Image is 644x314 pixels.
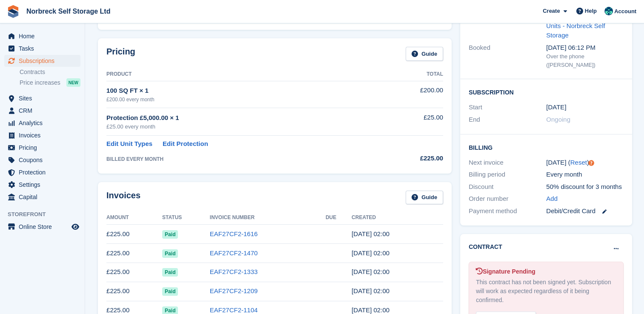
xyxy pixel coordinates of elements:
span: Subscriptions [19,55,70,67]
time: 2025-04-13 01:00:31 UTC [352,306,389,314]
th: Amount [106,211,162,225]
h2: Billing [469,143,624,151]
div: £200.00 every month [106,96,381,103]
div: Start [469,103,546,112]
th: Created [352,211,443,225]
time: 2025-08-13 01:00:40 UTC [352,230,389,237]
time: 2025-07-13 01:00:20 UTC [352,249,389,257]
a: Guide [406,47,443,61]
h2: Subscription [469,88,624,96]
div: [DATE] 06:12 PM [546,43,624,53]
a: menu [4,179,80,191]
a: menu [4,117,80,129]
span: Protection [19,166,70,178]
a: Reset [570,159,587,166]
span: Sites [19,92,70,104]
a: menu [4,191,80,203]
td: £200.00 [381,81,443,108]
div: Every month [546,170,624,180]
span: Account [614,7,636,16]
div: Protection £5,000.00 × 1 [106,113,381,123]
span: Ongoing [546,116,570,123]
div: Site [469,11,546,40]
a: EAF27CF2-1616 [210,230,258,237]
h2: Contract [469,243,502,251]
a: Guide [406,191,443,205]
th: Product [106,68,381,81]
span: Invoices [19,129,70,141]
td: £225.00 [106,225,162,244]
span: CRM [19,105,70,117]
div: Booked [469,43,546,69]
div: This contract has not been signed yet. Subscription will work as expected regardless of it being ... [476,278,616,305]
a: menu [4,142,80,154]
div: Billing period [469,170,546,180]
span: Home [19,30,70,42]
a: menu [4,221,80,233]
a: menu [4,92,80,104]
span: Paid [162,268,178,277]
span: Analytics [19,117,70,129]
h2: Invoices [106,191,140,205]
span: Help [585,7,597,15]
div: Debit/Credit Card [546,206,624,216]
div: BILLED EVERY MONTH [106,155,381,163]
a: Preview store [70,222,80,232]
div: £225.00 [381,154,443,163]
div: End [469,115,546,125]
a: menu [4,43,80,54]
a: EAF27CF2-1104 [210,306,258,314]
a: Add [546,194,558,204]
a: Edit Unit Types [106,139,152,149]
div: 50% discount for 3 months [546,182,624,192]
a: menu [4,154,80,166]
span: Tasks [19,43,70,54]
span: Coupons [19,154,70,166]
a: Norbreck Self Storage Ltd [23,4,114,18]
a: menu [4,55,80,67]
th: Status [162,211,210,225]
div: Payment method [469,206,546,216]
span: Online Store [19,221,70,233]
div: Next invoice [469,158,546,168]
span: Paid [162,230,178,239]
a: EAF27CF2-1333 [210,268,258,275]
span: Settings [19,179,70,191]
a: menu [4,166,80,178]
a: Price increases NEW [20,78,80,87]
td: £25.00 [381,108,443,136]
th: Due [326,211,352,225]
div: 100 SQ FT × 1 [106,86,381,96]
th: Invoice Number [210,211,326,225]
a: Edit Protection [163,139,208,149]
span: Create [543,7,560,15]
h2: Pricing [106,47,135,61]
div: [DATE] ( ) [546,158,624,168]
time: 2025-06-13 01:00:35 UTC [352,268,389,275]
a: Contracts [20,68,80,76]
a: menu [4,105,80,117]
td: £225.00 [106,244,162,263]
div: Tooltip anchor [587,159,595,167]
div: £25.00 every month [106,123,381,131]
a: menu [4,30,80,42]
div: Order number [469,194,546,204]
div: Signature Pending [476,267,616,276]
div: NEW [66,78,80,87]
span: Paid [162,287,178,296]
div: Discount [469,182,546,192]
a: EAF27CF2-1470 [210,249,258,257]
th: Total [381,68,443,81]
img: stora-icon-8386f47178a22dfd0bd8f6a31ec36ba5ce8667c1dd55bd0f319d3a0aa187defe.svg [7,5,20,18]
a: Indoor Insulated Storage Units - Norbreck Self Storage [546,12,616,39]
span: Price increases [20,79,60,87]
span: Capital [19,191,70,203]
time: 2024-12-13 01:00:00 UTC [546,103,566,112]
span: Pricing [19,142,70,154]
img: Sally King [604,7,613,15]
a: EAF27CF2-1209 [210,287,258,294]
span: Paid [162,249,178,258]
a: menu [4,129,80,141]
time: 2025-05-13 01:00:48 UTC [352,287,389,294]
div: Over the phone ([PERSON_NAME]) [546,52,624,69]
